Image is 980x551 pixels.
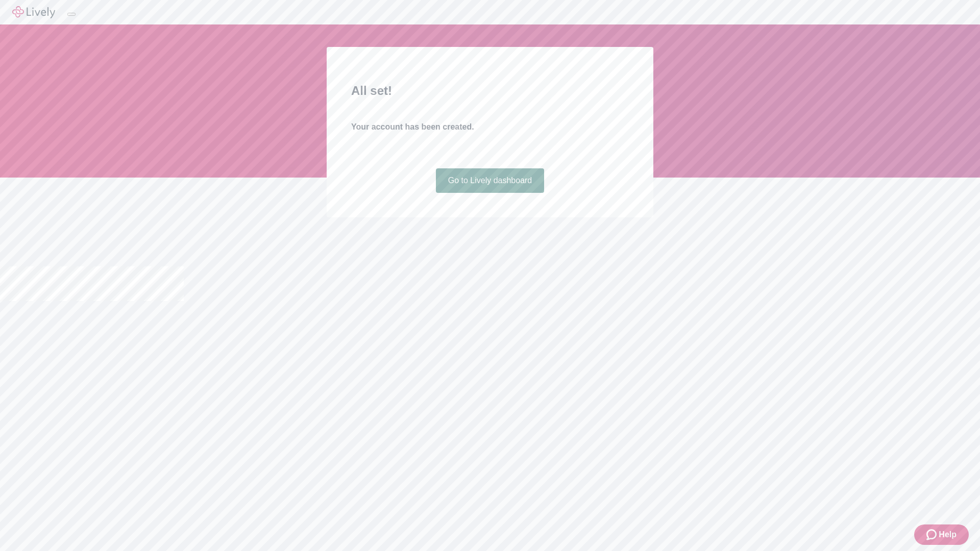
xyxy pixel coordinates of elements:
[436,168,545,193] a: Go to Lively dashboard
[351,82,629,100] h2: All set!
[914,524,969,545] button: Zendesk support iconHelp
[939,529,957,541] span: Help
[12,6,55,18] img: Lively
[926,529,939,541] svg: Zendesk support icon
[67,13,76,16] button: Log out
[351,121,629,133] h4: Your account has been created.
